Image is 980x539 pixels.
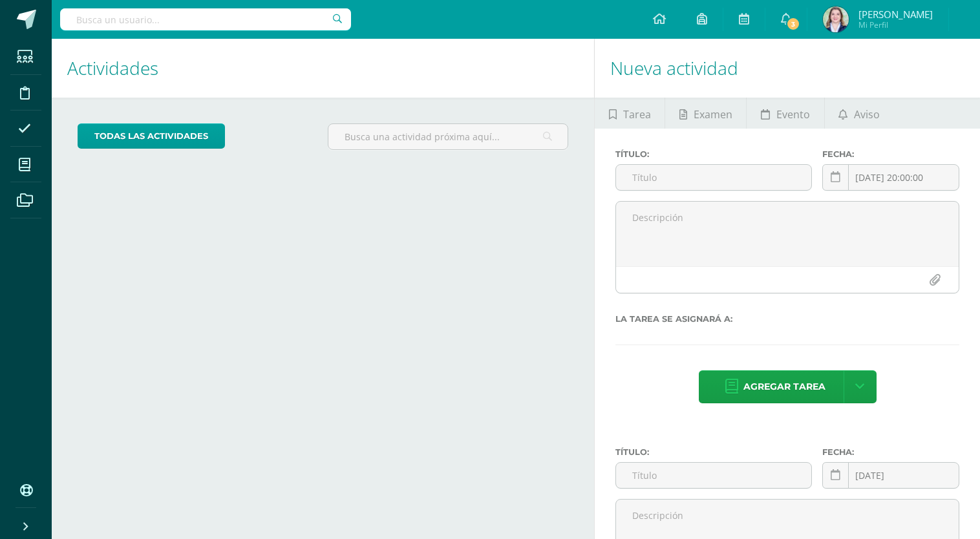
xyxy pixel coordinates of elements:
[616,165,811,190] input: Título
[694,99,732,130] span: Examen
[78,123,225,149] a: todas las Actividades
[595,98,665,129] a: Tarea
[822,149,959,159] label: Fecha:
[616,463,811,488] input: Título
[615,314,959,324] label: La tarea se asignará a:
[823,463,959,488] input: Fecha de entrega
[743,371,826,403] span: Agregar tarea
[825,98,894,129] a: Aviso
[615,447,812,457] label: Título:
[610,39,964,98] h1: Nueva actividad
[615,149,812,159] label: Título:
[823,6,849,32] img: 08088c3899e504a44bc1e116c0e85173.png
[776,99,810,130] span: Evento
[747,98,824,129] a: Evento
[858,8,933,21] span: [PERSON_NAME]
[822,447,959,457] label: Fecha:
[665,98,746,129] a: Examen
[823,165,959,190] input: Fecha de entrega
[67,39,579,98] h1: Actividades
[60,8,351,30] input: Busca un usuario...
[858,19,933,30] span: Mi Perfil
[786,17,800,31] span: 3
[328,124,568,149] input: Busca una actividad próxima aquí...
[854,99,880,130] span: Aviso
[623,99,651,130] span: Tarea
